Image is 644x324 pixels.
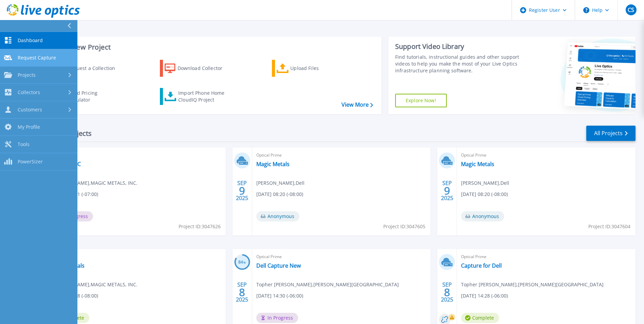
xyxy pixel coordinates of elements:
[51,281,137,288] span: [PERSON_NAME] , MAGIC METALS, INC.
[441,280,454,305] div: SEP 2025
[272,60,348,77] a: Upload Files
[178,61,232,75] div: Download Collector
[256,151,427,159] span: Optical Prime
[256,313,298,323] span: In Progress
[51,253,222,260] span: Optical Prime
[18,89,40,95] span: Collectors
[588,223,630,230] span: Project ID: 3047604
[461,262,502,269] a: Capture for Dell
[290,61,345,75] div: Upload Files
[18,124,40,130] span: My Profile
[256,191,303,198] span: [DATE] 08:20 (-08:00)
[239,289,245,295] span: 8
[461,191,508,198] span: [DATE] 08:20 (-08:00)
[178,90,231,103] div: Import Phone Home CloudIQ Project
[461,253,631,260] span: Optical Prime
[395,94,447,107] a: Explore Now!
[179,223,221,230] span: Project ID: 3047626
[256,179,305,187] span: [PERSON_NAME] , Dell
[628,7,634,13] span: CS
[68,61,122,75] div: Request a Collection
[461,292,508,300] span: [DATE] 14:28 (-06:00)
[342,102,373,108] a: View More
[239,188,245,194] span: 9
[461,161,494,167] a: Magic Metals
[51,161,81,167] a: MGM-PADC
[18,159,43,165] span: PowerSizer
[18,55,56,61] span: Request Capture
[51,151,222,159] span: Optical Prime
[160,60,236,77] a: Download Collector
[395,42,521,51] div: Support Video Library
[256,262,301,269] a: Dell Capture New
[444,289,450,295] span: 8
[586,126,636,141] a: All Projects
[461,281,604,288] span: Topher [PERSON_NAME] , [PERSON_NAME][GEOGRAPHIC_DATA]
[256,161,290,167] a: Magic Metals
[461,313,499,323] span: Complete
[51,179,137,187] span: [PERSON_NAME] , MAGIC METALS, INC.
[243,260,246,264] span: %
[256,211,299,221] span: Anonymous
[234,258,250,266] h3: 84
[461,151,631,159] span: Optical Prime
[18,37,43,43] span: Dashboard
[48,43,373,51] h3: Start a New Project
[441,178,454,203] div: SEP 2025
[256,292,303,300] span: [DATE] 14:30 (-06:00)
[461,179,509,187] span: [PERSON_NAME] , Dell
[236,280,249,305] div: SEP 2025
[48,60,124,77] a: Request a Collection
[256,281,399,288] span: Topher [PERSON_NAME] , [PERSON_NAME][GEOGRAPHIC_DATA]
[18,72,36,78] span: Projects
[395,54,521,74] div: Find tutorials, instructional guides and other support videos to help you make the most of your L...
[444,188,450,194] span: 9
[67,90,121,103] div: Cloud Pricing Calculator
[48,88,124,105] a: Cloud Pricing Calculator
[236,178,249,203] div: SEP 2025
[383,223,425,230] span: Project ID: 3047605
[18,141,30,147] span: Tools
[18,107,42,113] span: Customers
[256,253,427,260] span: Optical Prime
[461,211,504,221] span: Anonymous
